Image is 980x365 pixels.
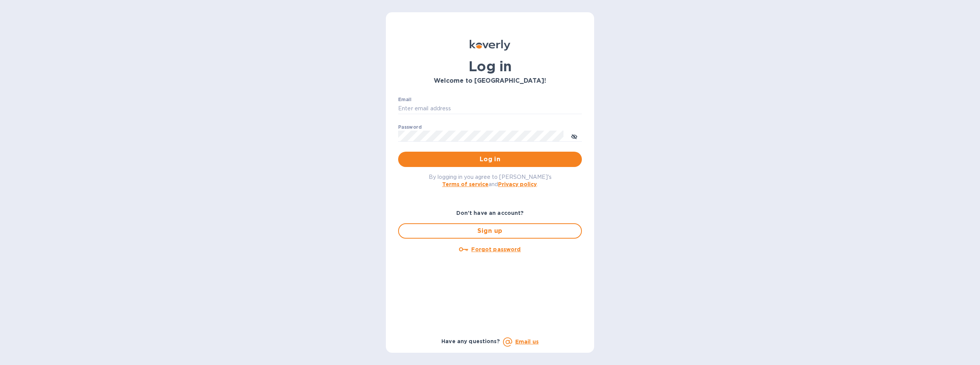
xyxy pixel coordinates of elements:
[567,128,582,144] button: toggle password visibility
[429,174,552,187] span: By logging in you agree to [PERSON_NAME]'s and .
[398,77,582,85] h3: Welcome to [GEOGRAPHIC_DATA]!
[456,210,524,216] b: Don't have an account?
[470,40,510,51] img: Koverly
[398,58,582,74] h1: Log in
[404,155,576,164] span: Log in
[398,152,582,167] button: Log in
[398,223,582,239] button: Sign up
[398,125,421,129] label: Password
[515,339,539,345] a: Email us
[442,181,488,187] a: Terms of service
[398,97,412,102] label: Email
[441,338,500,344] b: Have any questions?
[405,226,575,236] span: Sign up
[398,103,582,115] input: Enter email address
[498,181,537,187] a: Privacy policy
[471,246,521,252] u: Forgot password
